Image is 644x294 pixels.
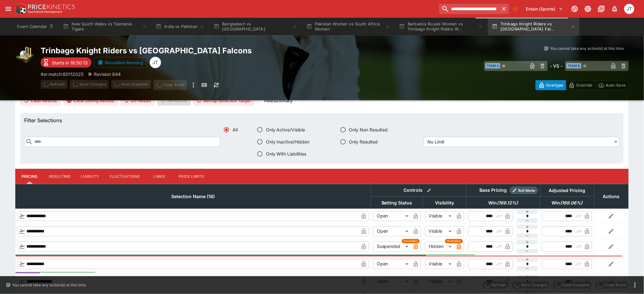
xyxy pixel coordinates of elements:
[477,186,510,194] div: Base Pricing
[481,199,525,207] span: Win(169.12%)
[395,18,487,36] button: Barbados Royals Women vs Trinbago Knight Riders W...
[150,57,161,68] div: Joshua Thomson
[12,282,87,288] p: You cannot take any action(s) at this time.
[582,3,594,15] button: Toggle light/dark mode
[349,126,388,133] span: Only Non Resulted
[373,226,411,237] div: Open
[266,150,307,157] span: Only With Liabilities
[266,126,305,133] span: Only Active/Visible
[190,80,197,90] button: more
[595,80,629,90] button: Auto-Save
[164,193,222,200] span: Selection Name (18)
[145,169,174,184] button: Links
[536,80,566,90] button: Overtype
[373,211,411,221] div: Open
[566,63,581,69] span: Team B
[193,96,255,106] button: Remap Selection Target
[425,226,454,237] div: Visible
[488,18,580,36] button: Trinbago Knight Riders vs [GEOGRAPHIC_DATA] Fal...
[120,96,154,106] button: Un-Result
[24,117,620,124] h6: Filter Selections
[594,184,628,209] th: Actions
[94,71,121,77] p: Revision 844
[28,10,62,13] img: Sportsbook Management
[428,199,461,207] span: Visibility
[425,259,454,269] div: Visible
[174,169,209,184] button: Price Limits
[3,3,14,15] button: open drawer
[44,169,76,184] button: Resulting
[210,18,301,36] button: Bangladesh vs [GEOGRAPHIC_DATA]
[624,4,634,14] div: Joshua Thomson
[260,96,296,106] button: HideSummary
[485,63,500,69] span: Team A
[157,96,191,106] span: Re-Result
[41,46,335,56] h2: Copy To Clipboard
[152,18,208,36] button: India vs Pakistan
[28,4,75,9] img: PriceKinetics
[569,3,580,15] button: Connected to PK
[13,18,58,36] button: Event Calendar
[52,59,88,66] p: Starts in 18:50:13
[536,80,629,90] div: Start From
[375,199,419,207] span: Betting Status
[631,281,639,289] button: more
[439,4,498,14] input: search
[546,82,563,89] p: Overtype
[105,169,145,184] button: Fluctuations
[76,169,104,184] button: Liability
[576,82,593,89] p: Override
[20,96,61,106] button: Clear Results
[371,184,466,197] th: Controls
[15,169,44,184] button: Pricing
[510,4,520,14] button: No Bookmarks
[566,80,595,90] button: Override
[516,188,538,193] span: Roll Mode
[609,3,620,15] button: Notifications
[266,138,310,145] span: Only Inactive/Hidden
[550,46,625,51] p: You cannot take any action(s) at this time.
[522,4,567,14] button: Select Tenant
[302,18,394,36] button: Pakistan Women vs South Africa Women
[425,211,454,221] div: Visible
[540,184,594,197] th: Adjusted Pricing
[497,199,518,207] em: ( 169.12 %)
[596,3,607,15] button: Documentation
[59,18,151,36] button: New South Wales vs Tasmania Tigers
[606,82,626,89] p: Auto-Save
[560,199,583,207] em: ( 169.06 %)
[424,137,620,147] div: No Limit
[41,71,84,77] p: Copy To Clipboard
[349,138,378,145] span: Only Resulted
[373,259,411,269] div: Open
[425,242,454,252] div: Hidden
[14,3,27,15] img: PriceKinetics Logo
[94,57,147,68] button: Simulation Running
[373,242,411,252] div: Suspended
[550,63,563,69] h6: - VS -
[545,199,590,207] span: Win(169.06%)
[510,187,538,194] div: Show/hide Price Roll mode configuration.
[622,2,636,16] button: Joshua Thomson
[425,186,433,195] button: Bulk edit
[15,46,36,66] img: cricket.png
[63,96,118,106] button: Clear Losing Results
[233,126,238,133] span: All
[447,239,461,243] span: Overridden
[404,239,418,243] span: Overridden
